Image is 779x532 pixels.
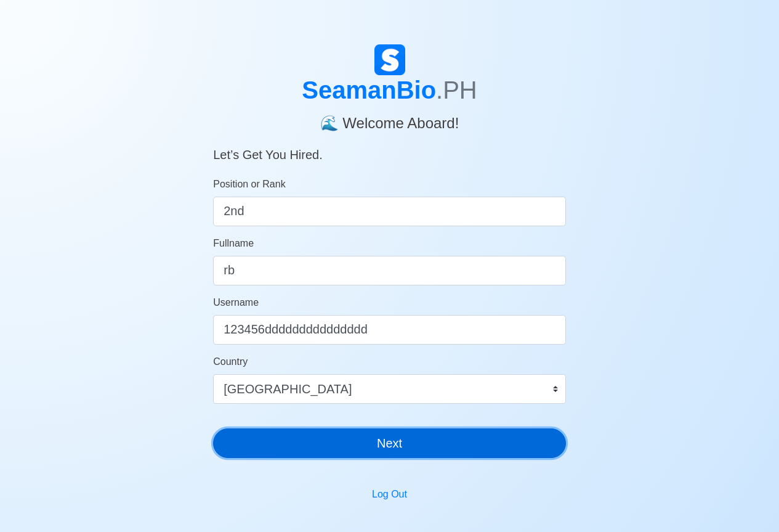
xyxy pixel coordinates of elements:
[436,76,477,104] span: .PH
[213,315,566,345] input: Ex. donaldcris
[213,428,566,458] button: Next
[213,133,566,162] h5: Let’s Get You Hired.
[213,297,259,308] span: Username
[213,238,254,248] span: Fullname
[213,354,248,369] label: Country
[213,105,566,133] h4: 🌊 Welcome Aboard!
[364,483,415,506] button: Log Out
[213,197,566,226] input: ex. 2nd Officer w/Master License
[213,179,285,189] span: Position or Rank
[374,44,405,75] img: Logo
[213,256,566,285] input: Your Fullname
[213,75,566,105] h1: SeamanBio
